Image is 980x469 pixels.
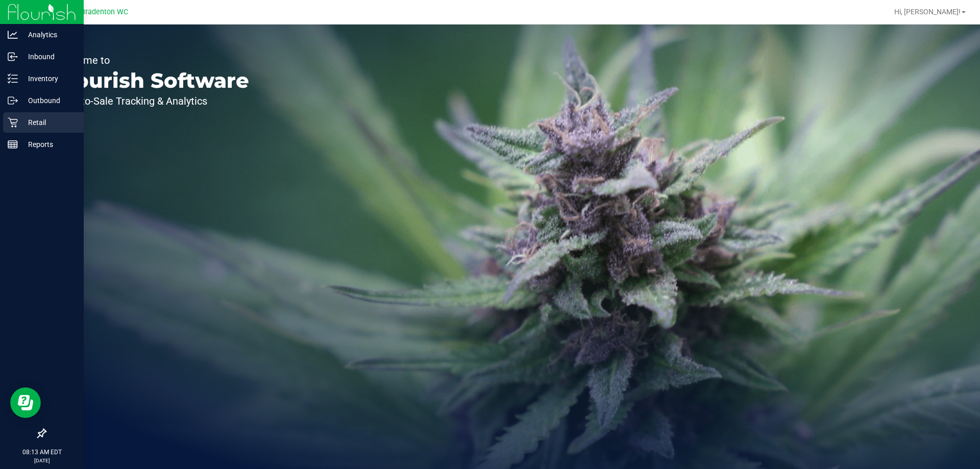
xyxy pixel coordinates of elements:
[55,96,249,106] p: Seed-to-Sale Tracking & Analytics
[8,117,18,128] inline-svg: Retail
[55,55,249,65] p: Welcome to
[18,116,79,129] p: Retail
[8,139,18,150] inline-svg: Reports
[55,70,249,91] p: Flourish Software
[8,73,18,84] inline-svg: Inventory
[8,30,18,40] inline-svg: Analytics
[8,52,18,62] inline-svg: Inbound
[18,138,79,151] p: Reports
[18,72,79,85] p: Inventory
[8,95,18,106] inline-svg: Outbound
[5,457,79,464] p: [DATE]
[18,94,79,107] p: Outbound
[894,8,961,16] span: Hi, [PERSON_NAME]!
[81,8,128,16] span: Bradenton WC
[10,387,41,418] iframe: Resource center
[5,448,79,457] p: 08:13 AM EDT
[18,51,79,63] p: Inbound
[18,29,79,41] p: Analytics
